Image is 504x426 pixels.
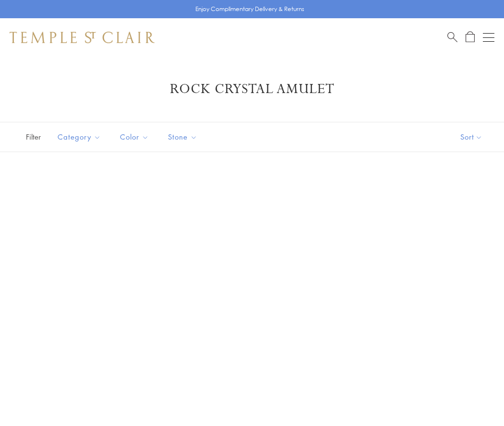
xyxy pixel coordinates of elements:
[10,32,155,43] img: Temple St. Clair
[195,4,304,14] p: Enjoy Complimentary Delivery & Returns
[115,131,156,143] span: Color
[161,126,204,148] button: Stone
[53,131,108,143] span: Category
[50,126,108,148] button: Category
[24,81,480,98] h1: Rock Crystal Amulet
[113,126,156,148] button: Color
[163,131,204,143] span: Stone
[466,31,475,43] a: Open Shopping Bag
[483,32,494,43] button: Open navigation
[439,122,504,152] button: Show sort by
[447,31,457,43] a: Search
